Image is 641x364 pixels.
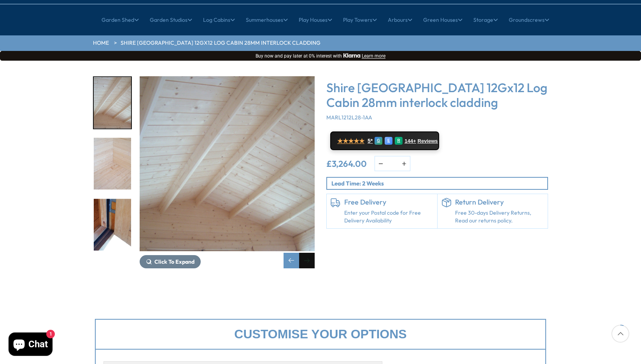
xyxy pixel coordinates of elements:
img: Shire Marlborough 12Gx12 Log Cabin 28mm interlock cladding - Best Shed [140,76,315,251]
a: Play Houses [299,10,332,30]
span: ★★★★★ [337,137,364,145]
div: E [385,137,392,145]
a: Play Towers [343,10,377,30]
inbox-online-store-chat: Shopify online store chat [6,332,55,358]
a: Arbours [388,10,412,30]
div: 13 / 18 [93,198,132,251]
h3: Shire [GEOGRAPHIC_DATA] 12Gx12 Log Cabin 28mm interlock cladding [326,80,548,110]
a: Garden Studios [150,10,192,30]
div: R [395,137,403,145]
div: Customise your options [95,319,546,350]
a: ★★★★★ 5* G E R 144+ Reviews [330,131,439,150]
span: 144+ [405,138,416,144]
a: Shire [GEOGRAPHIC_DATA] 12Gx12 Log Cabin 28mm interlock cladding [121,39,320,47]
span: MARL1212L28-1AA [326,114,372,121]
a: Summerhouses [246,10,288,30]
img: Tongue_GrooveFloor_64627c33-d8d3-443f-bd52-b090ea87f7f5_200x200.jpg [94,138,131,190]
p: Lead Time: 2 Weeks [331,179,547,187]
h6: Free Delivery [344,198,433,206]
a: Storage [473,10,498,30]
h6: Return Delivery [455,198,544,206]
img: Door_WindowSeals_ea27d4ef-1cba-4da3-9b56-c2de1625a4eb_200x200.jpg [94,199,131,250]
div: 12 / 18 [93,137,132,191]
a: Groundscrews [509,10,549,30]
div: Previous slide [284,253,299,268]
div: G [375,137,382,145]
p: Free 30-days Delivery Returns, Read our returns policy. [455,209,544,224]
div: 11 / 18 [93,76,132,129]
div: Next slide [299,253,315,268]
a: Log Cabins [203,10,235,30]
span: Reviews [418,138,438,144]
a: Green Houses [423,10,462,30]
ins: £3,264.00 [326,159,367,168]
a: Garden Shed [102,10,139,30]
a: HOME [93,39,109,47]
span: Click To Expand [154,258,194,265]
button: Click To Expand [140,255,201,268]
div: 11 / 18 [140,76,315,268]
img: RoofSupportswithTongue_Groove_3420f872-5110-4ee0-88ea-99a682a27fab_200x200.jpg [94,77,131,129]
a: Enter your Postal code for Free Delivery Availability [344,209,433,224]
